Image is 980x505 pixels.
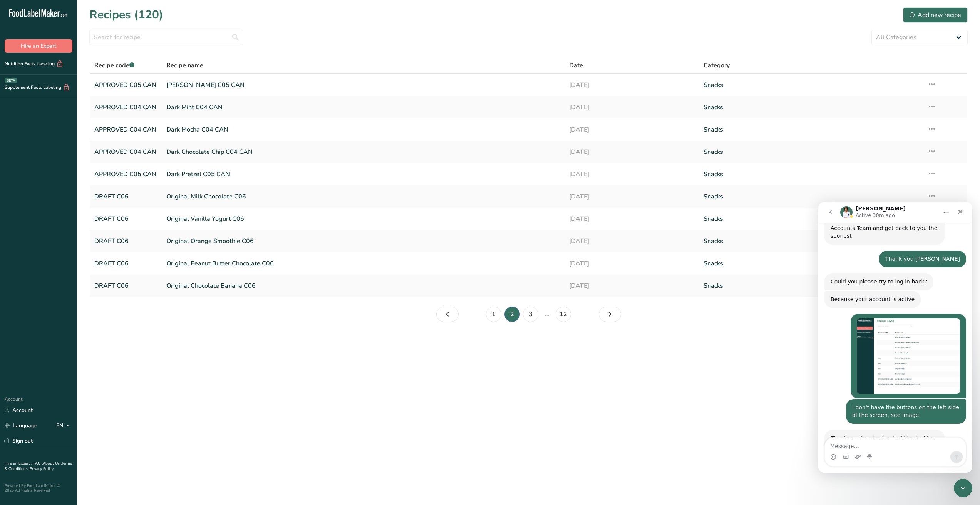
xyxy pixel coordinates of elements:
button: Add new recipe [903,7,968,23]
iframe: Intercom live chat [954,479,972,497]
span: Category [704,61,730,70]
button: Send a message… [132,249,144,261]
a: Original Peanut Butter Chocolate C06 [166,255,560,272]
a: Page 3. [599,307,621,322]
a: Page 3. [523,307,538,322]
a: DRAFT C06 [94,278,157,294]
a: [DATE] [569,278,694,294]
span: Recipe name [166,61,203,70]
button: Upload attachment [37,252,43,258]
a: Page 1. [486,307,501,322]
div: Thank you for sharing, I will be looking into this with our Tech Team. I will get back to you the... [12,233,120,255]
a: FAQ . [34,461,43,466]
a: [DATE] [569,211,694,227]
a: DRAFT C06 [94,188,157,205]
iframe: Intercom live chat [818,202,972,473]
a: Snacks [704,144,918,160]
a: [DATE] [569,188,694,205]
a: APPROVED C04 CAN [94,122,157,138]
a: Dark Pretzel C05 CAN [166,166,560,182]
a: DRAFT C06 [94,255,157,272]
button: Hire an Expert [5,39,72,53]
div: EN [56,421,72,430]
a: Dark Mint C04 CAN [166,99,560,115]
a: [DATE] [569,166,694,182]
a: [DATE] [569,99,694,115]
div: Powered By FoodLabelMaker © 2025 All Rights Reserved [5,483,72,493]
div: Thank you for sharing, I will be looking into this with our Tech Team. I will get back to you the... [6,228,126,260]
a: [PERSON_NAME] C05 CAN [166,77,560,93]
button: Gif picker [24,252,30,258]
div: BETA [5,78,17,83]
a: Snacks [704,278,918,294]
a: Snacks [704,77,918,93]
a: Language [5,419,37,432]
a: Snacks [704,255,918,272]
span: Date [569,61,583,70]
a: DRAFT C06 [94,211,157,227]
a: Dark Mocha C04 CAN [166,122,560,138]
a: Snacks [704,211,918,227]
a: APPROVED C04 CAN [94,144,157,160]
button: Start recording [49,252,55,258]
a: Hire an Expert . [5,461,32,466]
a: Page 12. [556,307,571,322]
a: [DATE] [569,122,694,138]
h1: Recipes (120) [89,6,163,23]
div: Add new recipe [910,10,961,20]
a: Original Vanilla Yogurt C06 [166,211,560,227]
a: Snacks [704,122,918,138]
a: Original Orange Smoothie C06 [166,233,560,249]
a: DRAFT C06 [94,233,157,249]
textarea: Message… [7,236,147,249]
a: Snacks [704,188,918,205]
a: Snacks [704,233,918,249]
a: Dark Chocolate Chip C04 CAN [166,144,560,160]
a: Original Milk Chocolate C06 [166,188,560,205]
a: APPROVED C05 CAN [94,166,157,182]
a: Page 1. [436,307,459,322]
a: Terms & Conditions . [5,461,72,472]
a: About Us . [43,461,61,466]
a: Snacks [704,99,918,115]
a: [DATE] [569,233,694,249]
span: Recipe code [94,61,134,70]
a: [DATE] [569,255,694,272]
a: Original Chocolate Banana C06 [166,278,560,294]
a: [DATE] [569,77,694,93]
a: Privacy Policy [30,466,54,472]
a: APPROVED C04 CAN [94,99,157,115]
button: Emoji picker [12,252,18,258]
a: Snacks [704,166,918,182]
input: Search for recipe [89,30,243,45]
a: APPROVED C05 CAN [94,77,157,93]
a: [DATE] [569,144,694,160]
div: Rana says… [6,228,148,274]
